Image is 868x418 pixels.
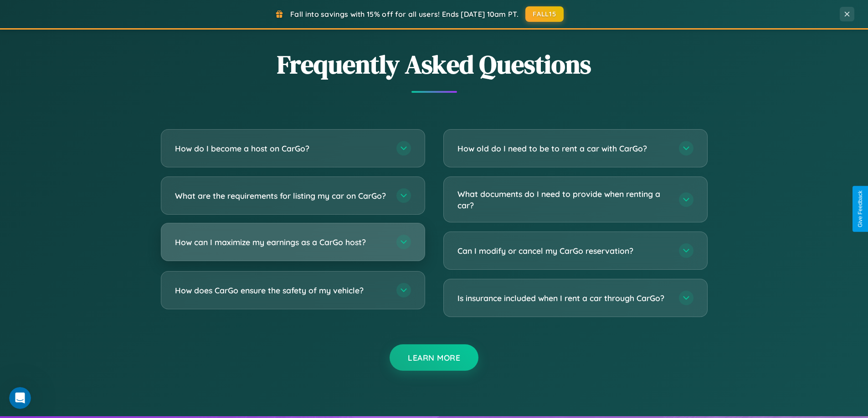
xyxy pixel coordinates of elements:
[290,10,519,19] span: Fall into savings with 15% off for all users! Ends [DATE] 10am PT.
[457,143,670,154] h3: How old do I need to be to rent a car with CarGo?
[457,188,670,211] h3: What documents do I need to provide when renting a car?
[525,6,564,22] button: FALL15
[175,143,387,154] h3: How do I become a host on CarGo?
[390,344,478,371] button: Learn More
[457,245,670,257] h3: Can I modify or cancel my CarGo reservation?
[857,191,863,227] div: Give Feedback
[175,285,387,296] h3: How does CarGo ensure the safety of my vehicle?
[175,190,387,201] h3: What are the requirements for listing my car on CarGo?
[161,47,708,82] h2: Frequently Asked Questions
[9,387,31,409] iframe: Intercom live chat
[175,237,387,248] h3: How can I maximize my earnings as a CarGo host?
[457,292,670,304] h3: Is insurance included when I rent a car through CarGo?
